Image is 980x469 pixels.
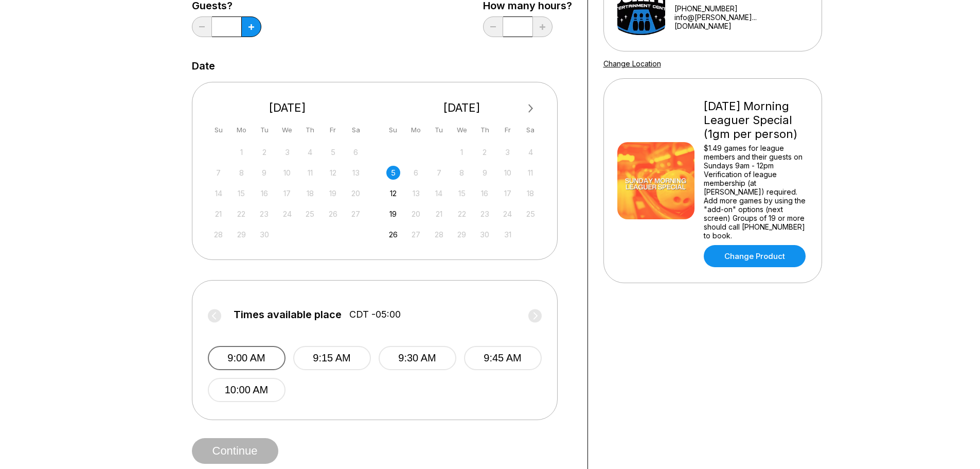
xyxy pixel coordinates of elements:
[455,123,469,137] div: We
[524,145,538,159] div: Not available Saturday, October 4th, 2025
[257,123,271,137] div: Tu
[235,186,248,200] div: Not available Monday, September 15th, 2025
[303,186,317,200] div: Not available Thursday, September 18th, 2025
[235,123,248,137] div: Mo
[478,207,492,221] div: Not available Thursday, October 23rd, 2025
[208,378,286,402] button: 10:00 AM
[432,207,446,221] div: Not available Tuesday, October 21st, 2025
[382,101,542,115] div: [DATE]
[455,145,469,159] div: Not available Wednesday, October 1st, 2025
[432,166,446,180] div: Not available Tuesday, October 7th, 2025
[386,186,400,200] div: Choose Sunday, October 12th, 2025
[478,228,492,241] div: Not available Thursday, October 30th, 2025
[211,166,225,180] div: Not available Sunday, September 7th, 2025
[432,228,446,241] div: Not available Tuesday, October 28th, 2025
[501,145,514,159] div: Not available Friday, October 3rd, 2025
[386,123,400,137] div: Su
[280,166,294,180] div: Not available Wednesday, September 10th, 2025
[349,207,363,221] div: Not available Saturday, September 27th, 2025
[478,166,492,180] div: Not available Thursday, October 9th, 2025
[326,123,340,137] div: Fr
[293,346,371,370] button: 9:15 AM
[349,123,363,137] div: Sa
[478,123,492,137] div: Th
[386,228,400,241] div: Choose Sunday, October 26th, 2025
[280,145,294,159] div: Not available Wednesday, September 3rd, 2025
[211,186,225,200] div: Not available Sunday, September 14th, 2025
[257,145,271,159] div: Not available Tuesday, September 2nd, 2025
[211,228,225,241] div: Not available Sunday, September 28th, 2025
[257,186,271,200] div: Not available Tuesday, September 16th, 2025
[501,166,514,180] div: Not available Friday, October 10th, 2025
[326,207,340,221] div: Not available Friday, September 26th, 2025
[349,309,401,320] span: CDT -05:00
[524,186,538,200] div: Not available Saturday, October 18th, 2025
[409,166,423,180] div: Not available Monday, October 6th, 2025
[208,101,367,115] div: [DATE]
[235,207,248,221] div: Not available Monday, September 22nd, 2025
[464,346,542,370] button: 9:45 AM
[303,207,317,221] div: Not available Thursday, September 25th, 2025
[524,166,538,180] div: Not available Saturday, October 11th, 2025
[409,123,423,137] div: Mo
[501,186,514,200] div: Not available Friday, October 17th, 2025
[704,144,808,240] div: $1.49 games for league members and their guests on Sundays 9am - 12pm Verification of league memb...
[409,186,423,200] div: Not available Monday, October 13th, 2025
[617,142,694,219] img: Sunday Morning Leaguer Special (1gm per person)
[303,123,317,137] div: Th
[326,166,340,180] div: Not available Friday, September 12th, 2025
[524,207,538,221] div: Not available Saturday, October 25th, 2025
[303,145,317,159] div: Not available Thursday, September 4th, 2025
[432,186,446,200] div: Not available Tuesday, October 14th, 2025
[385,144,539,241] div: month 2025-10
[455,186,469,200] div: Not available Wednesday, October 15th, 2025
[524,123,538,137] div: Sa
[257,166,271,180] div: Not available Tuesday, September 9th, 2025
[235,166,248,180] div: Not available Monday, September 8th, 2025
[674,4,808,13] div: [PHONE_NUMBER]
[501,123,514,137] div: Fr
[386,207,400,221] div: Choose Sunday, October 19th, 2025
[208,346,286,370] button: 9:00 AM
[478,186,492,200] div: Not available Thursday, October 16th, 2025
[432,123,446,137] div: Tu
[326,186,340,200] div: Not available Friday, September 19th, 2025
[455,207,469,221] div: Not available Wednesday, October 22nd, 2025
[704,245,806,267] a: Change Product
[257,207,271,221] div: Not available Tuesday, September 23rd, 2025
[523,100,539,117] button: Next Month
[211,207,225,221] div: Not available Sunday, September 21st, 2025
[280,207,294,221] div: Not available Wednesday, September 24th, 2025
[386,166,400,180] div: Choose Sunday, October 5th, 2025
[192,60,215,72] label: Date
[303,166,317,180] div: Not available Thursday, September 11th, 2025
[280,186,294,200] div: Not available Wednesday, September 17th, 2025
[409,207,423,221] div: Not available Monday, October 20th, 2025
[704,99,808,141] div: [DATE] Morning Leaguer Special (1gm per person)
[235,228,248,241] div: Not available Monday, September 29th, 2025
[234,309,342,320] span: Times available place
[409,228,423,241] div: Not available Monday, October 27th, 2025
[280,123,294,137] div: We
[501,228,514,241] div: Not available Friday, October 31st, 2025
[349,166,363,180] div: Not available Saturday, September 13th, 2025
[211,123,225,137] div: Su
[349,145,363,159] div: Not available Saturday, September 6th, 2025
[326,145,340,159] div: Not available Friday, September 5th, 2025
[603,59,661,68] a: Change Location
[501,207,514,221] div: Not available Friday, October 24th, 2025
[379,346,456,370] button: 9:30 AM
[210,144,365,241] div: month 2025-09
[455,228,469,241] div: Not available Wednesday, October 29th, 2025
[257,228,271,241] div: Not available Tuesday, September 30th, 2025
[478,145,492,159] div: Not available Thursday, October 2nd, 2025
[235,145,248,159] div: Not available Monday, September 1st, 2025
[455,166,469,180] div: Not available Wednesday, October 8th, 2025
[349,186,363,200] div: Not available Saturday, September 20th, 2025
[674,13,808,30] a: info@[PERSON_NAME]...[DOMAIN_NAME]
